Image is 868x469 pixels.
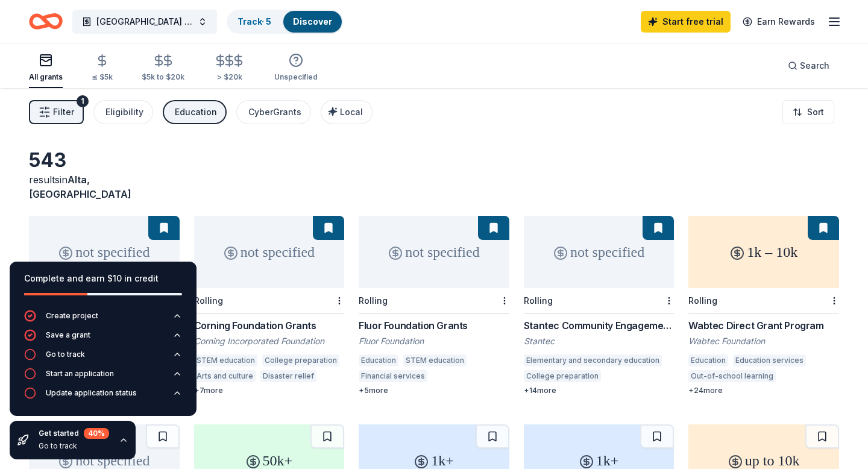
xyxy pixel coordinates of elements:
a: not specifiedRollingCorning Foundation GrantsCorning Incorporated FoundationSTEM educationCollege... [194,216,345,395]
div: Rolling [359,295,388,306]
div: Update application status [46,388,137,398]
div: Corning Incorporated Foundation [194,335,345,347]
div: Get started [39,428,109,439]
div: 1 [77,95,89,107]
a: not specifiedRollingWestinghouse Charitable Giving ProgramWestinghouseSTEM educationLand resource... [29,216,180,395]
div: + 24 more [688,386,839,395]
div: Wabtec Direct Grant Program [688,318,839,333]
div: + 14 more [524,386,675,395]
span: Local [340,107,363,117]
div: 543 [29,148,180,172]
span: in [29,174,131,200]
a: Discover [293,16,332,27]
a: Home [29,7,63,36]
button: Filter1 [29,100,84,124]
button: All grants [29,48,63,88]
div: STEM education [194,354,257,367]
button: > $20k [213,49,245,88]
div: Fluor Foundation [359,335,509,347]
a: not specifiedRollingStantec Community Engagement GrantStantecElementary and secondary educationCo... [524,216,675,395]
div: Go to track [46,350,85,359]
div: ≤ $5k [92,72,113,82]
button: ≤ $5k [92,49,113,88]
button: [GEOGRAPHIC_DATA] PTA [72,10,217,34]
div: not specified [359,216,509,288]
span: Alta, [GEOGRAPHIC_DATA] [29,174,131,200]
div: Education [359,354,398,367]
div: results [29,172,180,201]
div: Fluor Foundation Grants [359,318,509,333]
div: Education services [733,354,806,367]
div: Disaster relief [260,370,316,382]
div: Corning Foundation Grants [194,318,345,333]
div: College preparation [262,354,339,367]
div: Wabtec Foundation [688,335,839,347]
a: not specifiedRollingFluor Foundation GrantsFluor FoundationEducationSTEM educationFinancial servi... [359,216,509,395]
button: Unspecified [274,48,318,88]
div: CyberGrants [248,105,301,119]
button: Local [321,100,373,124]
div: Arts and culture [194,370,256,382]
a: Track· 5 [237,16,271,27]
span: Sort [807,105,824,119]
div: STEM education [403,354,467,367]
a: Start free trial [641,11,731,33]
div: + 7 more [194,386,345,395]
div: 40 % [84,428,109,439]
div: Financial services [359,370,427,382]
button: Education [163,100,227,124]
button: Sort [782,100,834,124]
button: Create project [24,310,182,329]
div: Stantec Community Engagement Grant [524,318,675,333]
div: not specified [29,216,180,288]
span: Search [800,58,829,73]
button: Start an application [24,368,182,387]
button: CyberGrants [236,100,311,124]
button: Eligibility [93,100,153,124]
div: Start an application [46,369,114,379]
div: Eligibility [105,105,143,119]
button: Track· 5Discover [227,10,343,34]
div: Create project [46,311,98,321]
div: Rolling [688,295,717,306]
a: Earn Rewards [735,11,822,33]
button: $5k to $20k [142,49,184,88]
button: Search [778,54,839,78]
div: All grants [29,72,63,82]
div: not specified [194,216,345,288]
div: Out-of-school learning [688,370,776,382]
div: + 5 more [359,386,509,395]
div: Unspecified [274,72,318,82]
div: > $20k [213,72,245,82]
div: Rolling [194,295,223,306]
div: Education [688,354,728,367]
div: not specified [524,216,675,288]
button: Update application status [24,387,182,406]
div: Education [175,105,217,119]
span: [GEOGRAPHIC_DATA] PTA [96,14,193,29]
div: Complete and earn $10 in credit [24,271,182,286]
span: Filter [53,105,74,119]
a: 1k – 10kRollingWabtec Direct Grant ProgramWabtec FoundationEducationEducation servicesOut-of-scho... [688,216,839,395]
button: Save a grant [24,329,182,348]
div: $5k to $20k [142,72,184,82]
div: College preparation [524,370,601,382]
div: Save a grant [46,330,90,340]
button: Go to track [24,348,182,368]
div: Rolling [524,295,553,306]
div: Stantec [524,335,675,347]
div: Elementary and secondary education [524,354,662,367]
div: 1k – 10k [688,216,839,288]
div: Go to track [39,441,109,451]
